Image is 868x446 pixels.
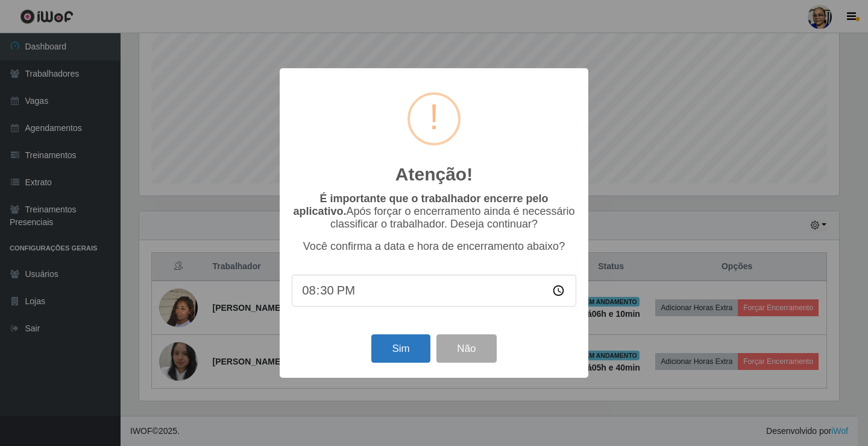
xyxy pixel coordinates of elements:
[371,334,430,363] button: Sim
[292,240,576,253] p: Você confirma a data e hora de encerramento abaixo?
[436,334,496,363] button: Não
[293,193,548,217] b: É importante que o trabalhador encerre pelo aplicativo.
[395,164,473,185] h2: Atenção!
[292,193,576,231] p: Após forçar o encerramento ainda é necessário classificar o trabalhador. Deseja continuar?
